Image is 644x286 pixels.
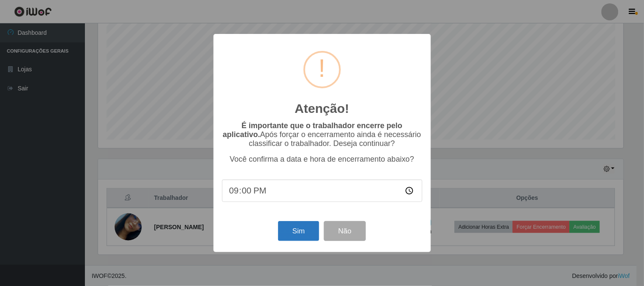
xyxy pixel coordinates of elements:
h2: Atenção! [295,101,349,116]
button: Não [324,221,366,241]
p: Após forçar o encerramento ainda é necessário classificar o trabalhador. Deseja continuar? [222,121,422,148]
b: É importante que o trabalhador encerre pelo aplicativo. [223,121,402,139]
button: Sim [278,221,319,241]
p: Você confirma a data e hora de encerramento abaixo? [222,155,422,164]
